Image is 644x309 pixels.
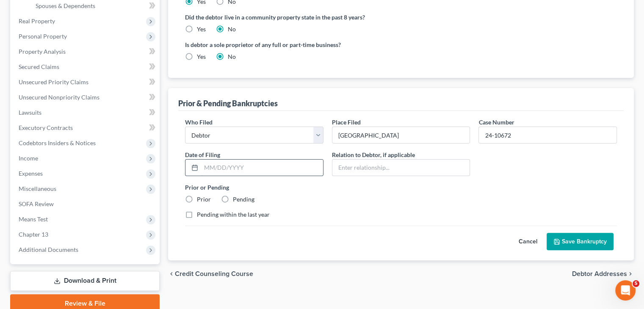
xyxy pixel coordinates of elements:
a: Property Analysis [12,44,160,59]
span: Miscellaneous [19,185,56,192]
span: SOFA Review [19,200,54,207]
a: SOFA Review [12,196,160,212]
label: Yes [197,52,206,61]
span: Codebtors Insiders & Notices [19,139,96,146]
a: Unsecured Nonpriority Claims [12,90,160,105]
span: Date of Filing [185,151,220,158]
span: Spouses & Dependents [36,2,95,9]
span: Executory Contracts [19,124,73,131]
span: Who Filed [185,119,213,126]
span: Expenses [19,170,43,177]
input: Enter place filed... [332,127,470,143]
span: Debtor Addresses [572,270,627,277]
button: Cancel [509,233,547,250]
a: Secured Claims [12,59,160,74]
a: Download & Print [10,271,160,291]
span: Additional Documents [19,246,78,253]
span: Secured Claims [19,63,59,70]
label: No [228,25,236,33]
button: Save Bankruptcy [547,233,614,251]
span: Unsecured Priority Claims [19,78,88,86]
label: No [228,52,236,61]
input: Enter relationship... [332,160,470,176]
button: chevron_left Credit Counseling Course [168,270,253,277]
iframe: Intercom live chat [615,280,636,301]
label: Prior or Pending [185,183,617,192]
label: Is debtor a sole proprietor of any full or part-time business? [185,40,397,49]
input: MM/DD/YYYY [201,160,323,176]
label: Pending within the last year [197,210,270,219]
button: Debtor Addresses chevron_right [572,270,634,277]
a: Lawsuits [12,105,160,120]
span: Credit Counseling Course [175,270,253,277]
label: Did the debtor live in a community property state in the past 8 years? [185,13,617,22]
a: Executory Contracts [12,120,160,135]
a: Unsecured Priority Claims [12,74,160,90]
span: Means Test [19,215,48,223]
i: chevron_left [168,270,175,277]
label: Pending [233,195,254,204]
span: Lawsuits [19,109,41,116]
label: Prior [197,195,211,204]
span: Personal Property [19,33,67,40]
span: Property Analysis [19,48,66,55]
span: Income [19,154,38,162]
label: Yes [197,25,206,33]
label: Case Number [478,118,514,127]
span: Chapter 13 [19,231,48,238]
label: Relation to Debtor, if applicable [332,150,415,159]
i: chevron_right [627,270,634,277]
span: 5 [633,280,639,287]
input: # [479,127,616,143]
span: Unsecured Nonpriority Claims [19,94,100,101]
span: Place Filed [332,119,361,126]
span: Real Property [19,17,55,25]
div: Prior & Pending Bankruptcies [178,98,278,108]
